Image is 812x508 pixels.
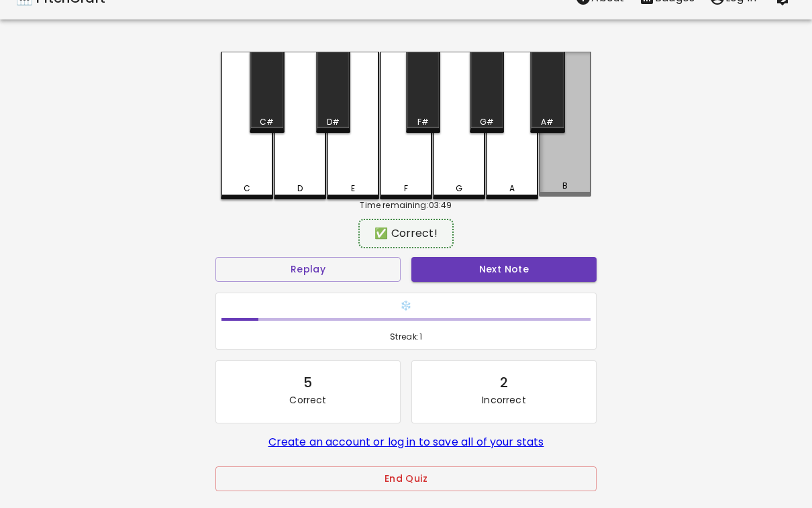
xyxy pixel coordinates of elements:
a: Create an account or log in to save all of your stats [268,434,544,450]
h6: ❄️ [221,299,591,313]
div: 5 [303,372,312,393]
div: B [562,180,568,192]
div: A [509,183,515,195]
div: A# [541,116,554,128]
div: C [244,183,250,195]
div: G [456,183,462,195]
button: Next Note [411,257,597,282]
button: Replay [215,257,401,282]
p: Correct [289,393,326,407]
div: ✅ Correct! [365,225,447,242]
button: End Quiz [215,466,597,491]
div: F# [417,116,429,128]
div: E [351,183,355,195]
div: D [297,183,303,195]
span: Streak: 1 [221,330,591,344]
div: C# [260,116,274,128]
div: F [404,183,408,195]
div: D# [327,116,340,128]
div: G# [480,116,494,128]
div: Time remaining: 03:49 [221,199,591,211]
div: 2 [500,372,508,393]
p: Incorrect [482,393,525,407]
